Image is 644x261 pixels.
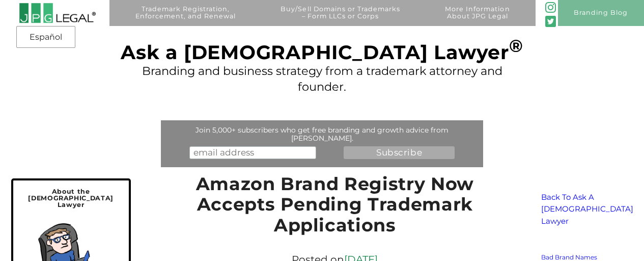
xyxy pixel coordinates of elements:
a: Trademark Registration,Enforcement, and Renewal [116,6,255,32]
img: 2016-logo-black-letters-3-r.png [19,3,96,23]
input: email address [189,146,316,159]
a: More InformationAbout JPG Legal [426,6,529,32]
div: Join 5,000+ subscribers who get free branding and growth advice from [PERSON_NAME]. [163,126,481,142]
a: Back To Ask A [DEMOGRAPHIC_DATA] Lawyer [541,192,633,226]
h1: Amazon Brand Registry Now Accepts Pending Trademark Applications [193,174,477,241]
img: glyph-logo_May2016-green3-90.png [545,2,556,13]
span: About the [DEMOGRAPHIC_DATA] Lawyer [28,188,114,208]
a: Buy/Sell Domains or Trademarks– Form LLCs or Corps [262,6,419,32]
img: Twitter_Social_Icon_Rounded_Square_Color-mid-green3-90.png [545,16,556,27]
a: Español [19,28,72,46]
input: Subscribe [344,146,455,159]
a: Bad Brand Names [541,253,597,261]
